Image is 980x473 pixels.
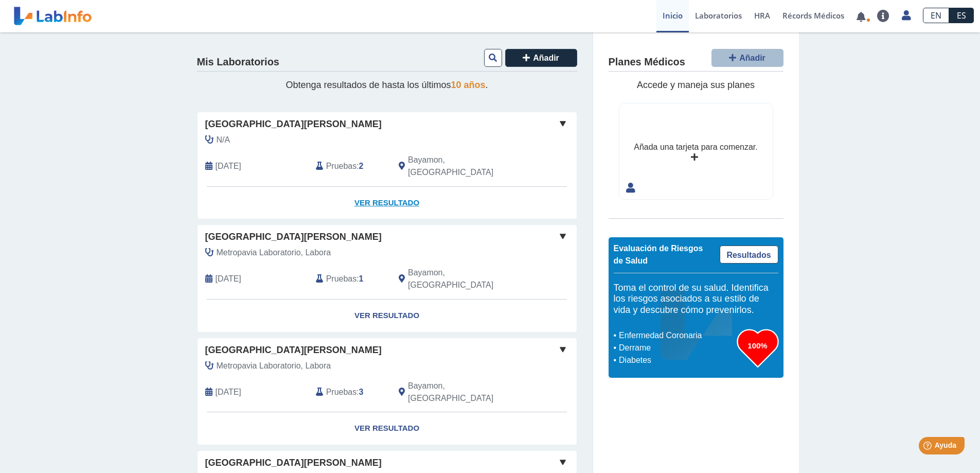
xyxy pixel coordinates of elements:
[205,117,382,131] span: [GEOGRAPHIC_DATA][PERSON_NAME]
[408,154,522,179] span: Bayamon, PR
[737,339,778,352] h3: 100%
[197,56,279,68] h4: Mis Laboratorios
[408,380,522,405] span: Bayamon, PR
[205,230,382,244] span: [GEOGRAPHIC_DATA][PERSON_NAME]
[359,388,364,396] b: 3
[711,49,783,67] button: Añadir
[217,360,331,372] span: Metropavia Laboratorio, Labora
[359,162,364,170] b: 2
[198,300,577,332] a: Ver Resultado
[326,160,357,172] span: Pruebas
[308,380,391,405] div: :
[923,8,949,23] a: EN
[326,273,357,285] span: Pruebas
[451,80,486,90] span: 10 años
[359,274,364,283] b: 1
[949,8,974,23] a: ES
[217,247,331,259] span: Metropavia Laboratorio, Labora
[614,283,778,316] h5: Toma el control de su salud. Identifica los riesgos asociados a su estilo de vida y descubre cómo...
[616,329,737,342] li: Enfermedad Coronaria
[286,80,488,90] span: Obtenga resultados de hasta los últimos .
[634,141,757,153] div: Añada una tarjeta para comenzar.
[533,54,559,62] span: Añadir
[754,10,770,21] span: HRA
[739,54,765,62] span: Añadir
[308,267,391,291] div: :
[637,80,755,90] span: Accede y maneja sus planes
[205,456,382,470] span: [GEOGRAPHIC_DATA][PERSON_NAME]
[614,244,703,265] span: Evaluación de Riesgos de Salud
[616,354,737,366] li: Diabetes
[216,386,241,398] span: 2025-07-17
[888,433,969,462] iframe: Help widget launcher
[216,273,241,285] span: 2025-09-04
[216,160,241,172] span: 2025-09-17
[217,134,230,146] span: N/A
[720,246,778,264] a: Resultados
[609,56,685,68] h4: Planes Médicos
[408,267,522,291] span: Bayamon, PR
[326,386,357,398] span: Pruebas
[616,342,737,354] li: Derrame
[198,187,577,219] a: Ver Resultado
[505,49,577,67] button: Añadir
[308,154,391,179] div: :
[205,343,382,357] span: [GEOGRAPHIC_DATA][PERSON_NAME]
[198,412,577,445] a: Ver Resultado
